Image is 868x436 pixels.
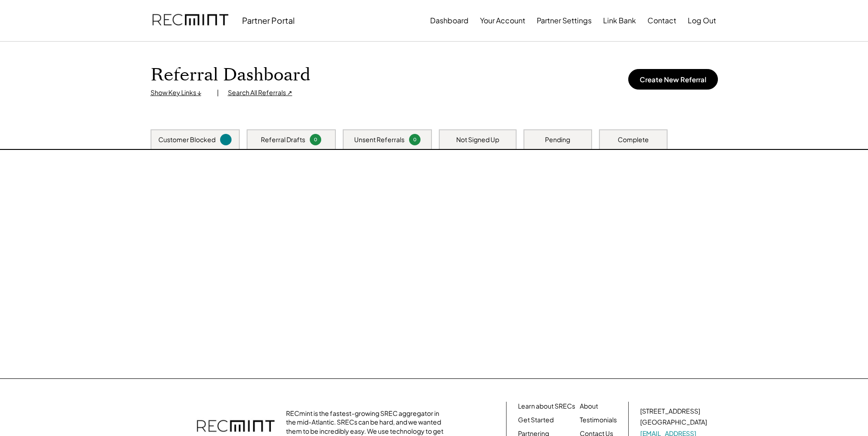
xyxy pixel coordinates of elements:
[618,135,649,144] div: Complete
[518,402,575,411] a: Learn about SRECs
[151,88,208,97] div: Show Key Links ↓
[430,11,469,30] button: Dashboard
[152,5,228,36] img: recmint-logotype%403x.png
[640,418,707,427] div: [GEOGRAPHIC_DATA]
[640,407,700,416] div: [STREET_ADDRESS]
[311,136,320,143] div: 0
[603,11,636,30] button: Link Bank
[545,135,570,144] div: Pending
[580,415,617,425] a: Testimonials
[688,11,716,30] button: Log Out
[217,88,219,97] div: |
[151,64,310,86] h1: Referral Dashboard
[261,135,305,144] div: Referral Drafts
[354,135,404,144] div: Unsent Referrals
[158,135,216,144] div: Customer Blocked
[518,415,554,425] a: Get Started
[242,15,295,26] div: Partner Portal
[480,11,525,30] button: Your Account
[228,88,292,97] div: Search All Referrals ↗
[537,11,592,30] button: Partner Settings
[410,136,419,143] div: 0
[456,135,499,144] div: Not Signed Up
[647,11,676,30] button: Contact
[580,402,598,411] a: About
[628,69,718,90] button: Create New Referral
